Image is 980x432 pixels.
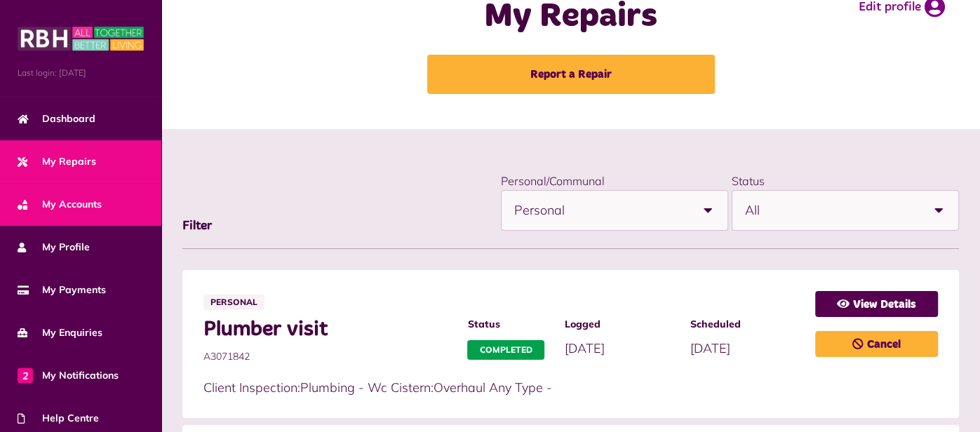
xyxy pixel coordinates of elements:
span: [DATE] [565,340,605,356]
span: Scheduled [690,317,801,332]
span: My Accounts [18,197,102,212]
span: Last login: [DATE] [18,67,144,79]
span: My Enquiries [18,325,102,340]
p: Client Inspection:Plumbing - Wc Cistern:Overhaul Any Type - [203,378,801,397]
label: Status [732,174,765,188]
span: Status [467,317,551,332]
span: Logged [565,317,676,332]
span: A3071842 [203,349,453,364]
span: Help Centre [18,411,99,426]
span: [DATE] [690,340,730,356]
span: My Repairs [18,154,96,169]
a: Cancel [815,331,938,357]
span: 2 [18,367,33,383]
label: Personal/Communal [501,174,605,188]
span: Personal [514,191,688,230]
span: Personal [203,295,264,310]
span: All [745,191,919,230]
span: My Profile [18,240,90,255]
a: View Details [815,291,938,317]
span: Filter [182,220,212,232]
span: Dashboard [18,112,95,126]
img: MyRBH [18,25,144,53]
a: Report a Repair [427,55,715,94]
span: My Notifications [18,368,119,383]
span: Plumber visit [203,317,453,342]
span: My Payments [18,283,106,297]
span: Completed [467,340,544,360]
